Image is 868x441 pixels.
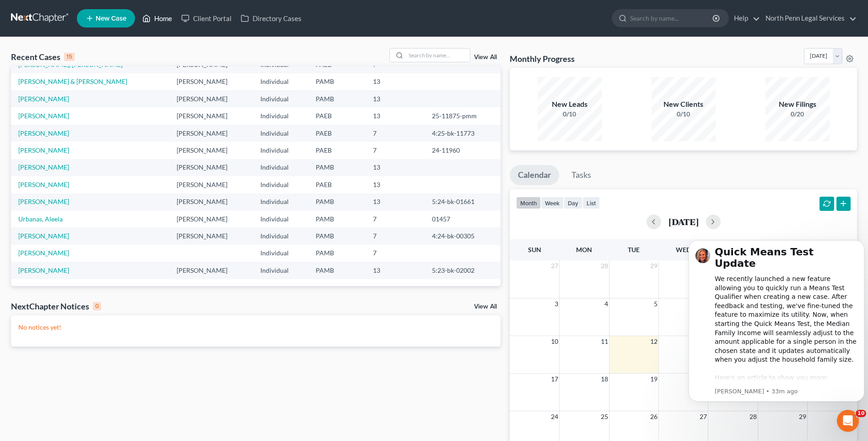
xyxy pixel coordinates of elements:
[550,260,559,271] span: 27
[308,193,366,210] td: PAMB
[308,107,366,124] td: PAEB
[308,73,366,90] td: PAMB
[308,245,366,262] td: PAMB
[253,227,308,244] td: Individual
[18,232,69,240] a: [PERSON_NAME]
[253,245,308,262] td: Individual
[564,197,582,209] button: day
[366,142,424,159] td: 7
[538,99,602,110] div: New Leads
[798,411,807,422] span: 29
[425,262,501,279] td: 5:23-bk-02002
[749,411,758,422] span: 28
[649,336,658,347] span: 12
[18,249,69,257] a: [PERSON_NAME]
[253,73,308,90] td: Individual
[169,107,253,124] td: [PERSON_NAME]
[600,411,609,422] span: 25
[425,193,501,210] td: 5:24-bk-01661
[177,10,236,27] a: Client Portal
[169,125,253,142] td: [PERSON_NAME]
[516,197,541,209] button: month
[856,410,866,417] span: 10
[576,246,592,254] span: Mon
[18,323,493,332] p: No notices yet!
[169,227,253,244] td: [PERSON_NAME]
[169,159,253,176] td: [PERSON_NAME]
[253,90,308,107] td: Individual
[541,197,564,209] button: week
[253,262,308,279] td: Individual
[18,215,63,223] a: Urbanas, Aleela
[18,77,127,85] a: [PERSON_NAME] & [PERSON_NAME]
[366,176,424,193] td: 13
[649,260,658,271] span: 29
[669,217,699,226] h2: [DATE]
[253,142,308,159] td: Individual
[649,374,658,385] span: 19
[18,112,69,120] a: [PERSON_NAME]
[169,90,253,107] td: [PERSON_NAME]
[510,53,575,64] h3: Monthly Progress
[425,125,501,142] td: 4:25-bk-11773
[550,374,559,385] span: 17
[425,107,501,124] td: 25-11875-pmm
[18,198,69,205] a: [PERSON_NAME]
[766,110,830,119] div: 0/20
[253,176,308,193] td: Individual
[554,298,559,309] span: 3
[628,246,640,254] span: Tue
[406,49,470,62] input: Search by name...
[366,90,424,107] td: 13
[366,193,424,210] td: 13
[366,262,424,279] td: 13
[253,159,308,176] td: Individual
[528,246,541,254] span: Sun
[169,73,253,90] td: [PERSON_NAME]
[366,73,424,90] td: 13
[18,95,69,103] a: [PERSON_NAME]
[474,303,497,310] a: View All
[236,10,306,27] a: Directory Cases
[366,245,424,262] td: 7
[169,176,253,193] td: [PERSON_NAME]
[550,336,559,347] span: 10
[308,159,366,176] td: PAMB
[308,176,366,193] td: PAEB
[649,411,658,422] span: 26
[169,142,253,159] td: [PERSON_NAME]
[308,90,366,107] td: PAMB
[600,336,609,347] span: 11
[582,197,600,209] button: list
[308,227,366,244] td: PAMB
[604,298,609,309] span: 4
[366,107,424,124] td: 13
[253,107,308,124] td: Individual
[652,110,716,119] div: 0/10
[538,110,602,119] div: 0/10
[253,193,308,210] td: Individual
[18,266,69,274] a: [PERSON_NAME]
[685,226,868,416] iframe: Intercom notifications message
[699,411,708,422] span: 27
[761,10,857,27] a: North Penn Legal Services
[138,10,177,27] a: Home
[366,227,424,244] td: 7
[425,142,501,159] td: 24-11960
[510,165,559,185] a: Calendar
[474,54,497,61] a: View All
[96,15,126,22] span: New Case
[837,410,859,432] iframe: Intercom live chat
[366,159,424,176] td: 13
[253,210,308,227] td: Individual
[169,262,253,279] td: [PERSON_NAME]
[18,181,69,188] a: [PERSON_NAME]
[653,298,658,309] span: 5
[18,61,123,68] a: [PERSON_NAME], [PERSON_NAME]
[366,210,424,227] td: 7
[366,125,424,142] td: 7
